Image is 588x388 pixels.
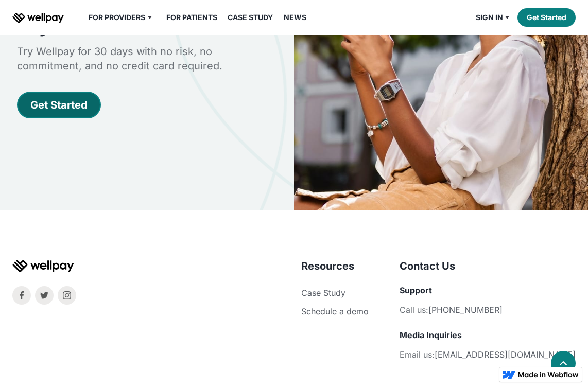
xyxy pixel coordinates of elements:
li: Call us: [400,302,576,318]
h4: Resources [301,259,369,273]
div: Get Started [30,98,88,112]
a: Case Study [301,288,345,298]
div: Sign in [470,11,518,24]
a: For Patients [160,11,223,24]
a: [PHONE_NUMBER] [428,305,503,315]
a: Schedule a demo [301,306,369,316]
a: Get Started [17,92,101,118]
a: Case Study [221,11,279,24]
div: For Providers [89,11,145,24]
h5: Support [400,285,576,296]
div: Sign in [476,11,503,24]
a: Get Started [517,8,576,27]
a: home [12,11,64,24]
div: For Providers [82,11,160,24]
h4: Contact Us [400,259,576,273]
a: News [278,11,313,24]
a: [EMAIL_ADDRESS][DOMAIN_NAME] [435,349,576,360]
img: Made in Webflow [518,372,579,378]
h5: Media Inquiries [400,330,576,341]
li: Email us: [400,347,576,362]
div: Try Wellpay for 30 days with no risk, no commitment, and no credit card required. [17,44,278,73]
